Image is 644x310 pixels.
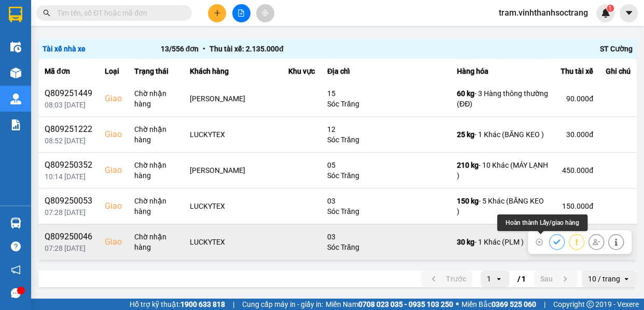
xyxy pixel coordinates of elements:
[237,9,245,17] span: file-add
[38,59,99,84] th: Mã đơn
[457,89,474,98] span: 60 kg
[10,42,21,52] img: warehouse-icon
[43,45,86,53] span: Tài xế nhà xe
[10,218,21,228] img: warehouse-icon
[461,299,536,310] span: Miền Bắc
[456,302,459,306] span: ⚪️
[184,59,282,84] th: Khách hàng
[321,59,451,84] th: Địa chỉ
[190,93,276,104] div: [PERSON_NAME]
[561,129,593,140] div: 30.000 đ
[561,201,593,211] div: 150.000 đ
[208,4,226,22] button: plus
[327,160,444,170] div: 05
[105,128,122,141] div: Giao
[43,9,50,17] span: search
[327,206,444,217] div: Sóc Trăng
[214,9,221,17] span: plus
[457,160,548,181] div: - 10 Khác (MÁY LẠNH )
[242,299,323,310] span: Cung cấp máy in - giấy in:
[497,214,587,231] div: Hoàn thành Lấy/giao hàng
[358,300,453,308] strong: 0708 023 035 - 0935 103 250
[487,274,491,284] div: 1
[561,93,593,104] div: 90.000 đ
[99,59,128,84] th: Loại
[232,4,250,22] button: file-add
[491,6,596,19] span: tram.vinhthanhsoctrang
[45,159,92,171] div: Q809250352
[45,195,92,207] div: Q809250053
[11,288,21,298] span: message
[199,45,209,53] span: •
[421,271,472,287] button: previous page. current page 1 / 1
[233,299,234,310] span: |
[622,275,631,283] svg: open
[57,7,179,19] input: Tìm tên, số ĐT hoặc mã đơn
[256,4,274,22] button: aim
[608,5,612,12] span: 1
[495,275,503,283] svg: open
[134,88,177,109] div: Chờ nhận hàng
[261,9,269,17] span: aim
[397,43,633,55] div: ST Cường
[11,241,21,251] span: question-circle
[327,134,444,145] div: Sóc Trăng
[11,265,21,275] span: notification
[457,130,474,139] span: 25 kg
[190,237,276,247] div: LUCKYTEX
[190,165,276,176] div: [PERSON_NAME]
[457,161,479,169] span: 210 kg
[161,43,397,55] div: 13 / 556 đơn Thu tài xế: 2.135.000 đ
[282,59,321,84] th: Khu vực
[457,238,474,246] span: 30 kg
[620,4,638,22] button: caret-down
[561,165,593,176] div: 450.000 đ
[621,274,622,284] input: Selected 10 / trang.
[588,274,620,284] div: 10 / trang
[45,123,92,136] div: Q809251222
[10,68,21,78] img: warehouse-icon
[544,299,545,310] span: |
[10,93,21,104] img: warehouse-icon
[457,129,548,140] div: - 1 Khác (BĂNG KEO )
[134,160,177,181] div: Chờ nhận hàng
[624,8,634,18] span: caret-down
[45,100,92,110] div: 08:03 [DATE]
[327,242,444,252] div: Sóc Trăng
[534,271,578,287] button: next page. current page 1 / 1
[327,124,444,134] div: 12
[607,5,614,12] sup: 1
[45,87,92,100] div: Q809251449
[327,99,444,109] div: Sóc Trăng
[561,65,593,77] div: Thu tài xế
[105,164,122,177] div: Giao
[586,301,594,308] span: copyright
[45,243,92,253] div: 07:28 [DATE]
[134,232,177,252] div: Chờ nhận hàng
[45,171,92,182] div: 10:14 [DATE]
[601,8,610,18] img: icon-new-feature
[134,124,177,145] div: Chờ nhận hàng
[9,7,22,22] img: logo-vxr
[457,197,479,205] span: 150 kg
[327,196,444,206] div: 03
[190,201,276,211] div: LUCKYTEX
[105,236,122,248] div: Giao
[327,88,444,99] div: 15
[105,200,122,212] div: Giao
[134,196,177,217] div: Chờ nhận hàng
[130,299,225,310] span: Hỗ trợ kỹ thuật:
[599,59,637,84] th: Ghi chú
[45,231,92,243] div: Q809250046
[190,129,276,140] div: LUCKYTEX
[457,196,548,217] div: - 5 Khác (BĂNG KEO )
[457,237,548,247] div: - 1 Khác (PLM )
[10,119,21,130] img: solution-icon
[451,59,554,84] th: Hàng hóa
[45,136,92,146] div: 08:52 [DATE]
[517,273,526,285] span: / 1
[327,170,444,181] div: Sóc Trăng
[492,300,536,308] strong: 0369 525 060
[327,232,444,242] div: 03
[180,300,225,308] strong: 1900 633 818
